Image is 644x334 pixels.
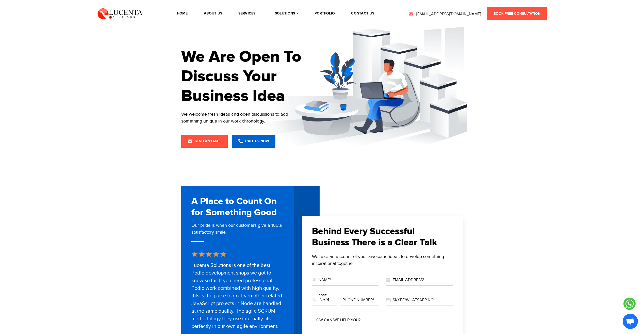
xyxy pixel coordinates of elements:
[204,12,222,15] a: About Us
[177,12,188,15] a: Home
[181,111,293,125] div: We welcome fresh ideas and open discussions to add something unique in our work chronology.
[191,222,284,242] div: Our pride is when our customers give a 100% satisfactory smile.
[312,226,453,248] h2: Behind Every Successful Business There is a Clear Talk
[97,8,143,19] img: Lucenta Solutions
[275,12,298,15] a: solutions
[232,135,275,148] a: Call Us Now
[191,196,284,218] h2: A Place to Count On for Something Good
[487,7,547,20] a: Book Free Consultation
[409,11,481,17] a: [EMAIL_ADDRESS][DOMAIN_NAME]
[238,12,258,15] a: services
[493,11,540,16] span: Book Free Consultation
[315,12,335,15] a: portfolio
[181,135,228,148] a: Send an Email
[351,12,374,15] a: contact us
[191,262,284,330] div: Lucenta Solutions is one of the best Podio development shops we got to know so far. If you need p...
[312,253,453,267] div: We take an account of your awesome ideas to develop something inspirational together.
[623,314,638,329] a: Open chat
[238,139,269,143] span: Call Us Now
[188,139,221,143] span: Send an Email
[181,47,321,106] h1: We Are Open To Discuss Your Business Idea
